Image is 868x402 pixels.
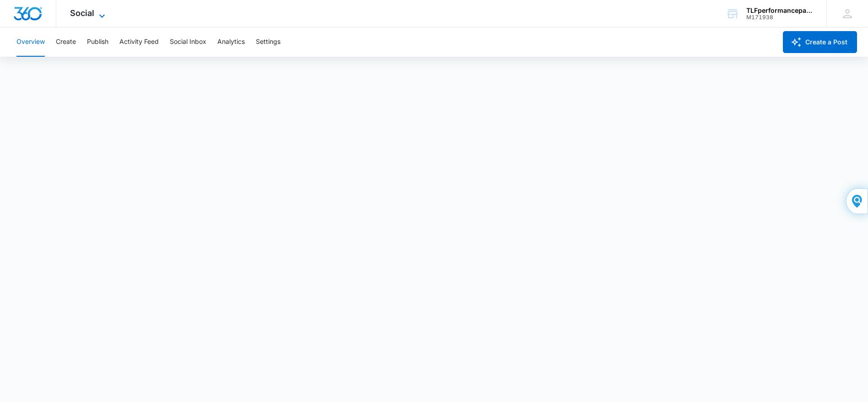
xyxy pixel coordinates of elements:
[16,27,45,57] button: Overview
[70,8,94,18] span: Social
[746,7,813,14] div: account name
[217,27,245,57] button: Analytics
[87,27,108,57] button: Publish
[170,27,206,57] button: Social Inbox
[119,27,159,57] button: Activity Feed
[56,27,76,57] button: Create
[746,14,813,21] div: account id
[256,27,280,57] button: Settings
[783,31,857,53] button: Create a Post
